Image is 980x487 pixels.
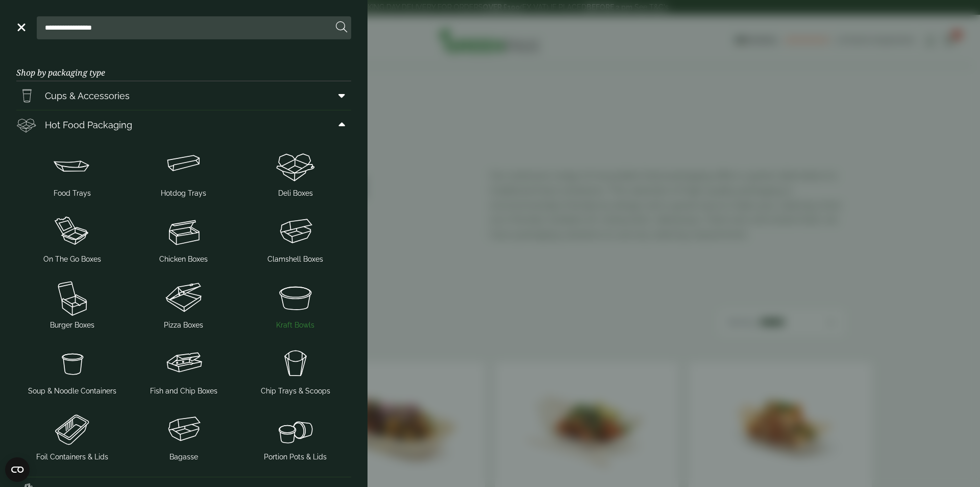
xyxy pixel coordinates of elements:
[278,188,313,199] span: Deli Boxes
[261,386,330,397] span: Chip Trays & Scoops
[243,211,347,252] img: Clamshell_box.svg
[243,407,347,465] a: Portion Pots & Lids
[20,407,124,465] a: Foil Containers & Lids
[132,277,236,318] img: Pizza_boxes.svg
[164,320,203,331] span: Pizza Boxes
[132,275,236,333] a: Pizza Boxes
[20,277,124,318] img: Burger_box.svg
[243,143,347,201] a: Deli Boxes
[243,277,347,318] img: SoupNsalad_bowls.svg
[132,209,236,267] a: Chicken Boxes
[54,188,91,199] span: Food Trays
[132,409,236,450] img: Clamshell_box.svg
[267,254,323,265] span: Clamshell Boxes
[20,409,124,450] img: Foil_container.svg
[243,343,347,384] img: Chip_tray.svg
[132,343,236,384] img: FishNchip_box.svg
[169,452,198,462] span: Bagasse
[16,114,37,135] img: Deli_box.svg
[243,275,347,333] a: Kraft Bowls
[16,110,351,139] a: Hot Food Packaging
[159,254,208,265] span: Chicken Boxes
[16,52,351,81] h3: Shop by packaging type
[5,457,30,482] button: Open CMP widget
[45,118,132,132] span: Hot Food Packaging
[276,320,314,331] span: Kraft Bowls
[16,85,37,106] img: PintNhalf_cup.svg
[132,341,236,399] a: Fish and Chip Boxes
[28,386,116,397] span: Soup & Noodle Containers
[20,145,124,186] img: Food_tray.svg
[243,145,347,186] img: Deli_box.svg
[243,409,347,450] img: PortionPots.svg
[20,143,124,201] a: Food Trays
[132,407,236,465] a: Bagasse
[20,209,124,267] a: On The Go Boxes
[161,188,206,199] span: Hotdog Trays
[132,143,236,201] a: Hotdog Trays
[264,452,327,462] span: Portion Pots & Lids
[20,343,124,384] img: SoupNoodle_container.svg
[20,275,124,333] a: Burger Boxes
[20,341,124,399] a: Soup & Noodle Containers
[16,81,351,110] a: Cups & Accessories
[150,386,217,397] span: Fish and Chip Boxes
[243,341,347,399] a: Chip Trays & Scoops
[132,145,236,186] img: Hotdog_tray.svg
[132,211,236,252] img: Chicken_box-1.svg
[36,452,108,462] span: Foil Containers & Lids
[45,89,130,103] span: Cups & Accessories
[243,209,347,267] a: Clamshell Boxes
[20,211,124,252] img: OnTheGo_boxes.svg
[50,320,94,331] span: Burger Boxes
[43,254,101,265] span: On The Go Boxes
